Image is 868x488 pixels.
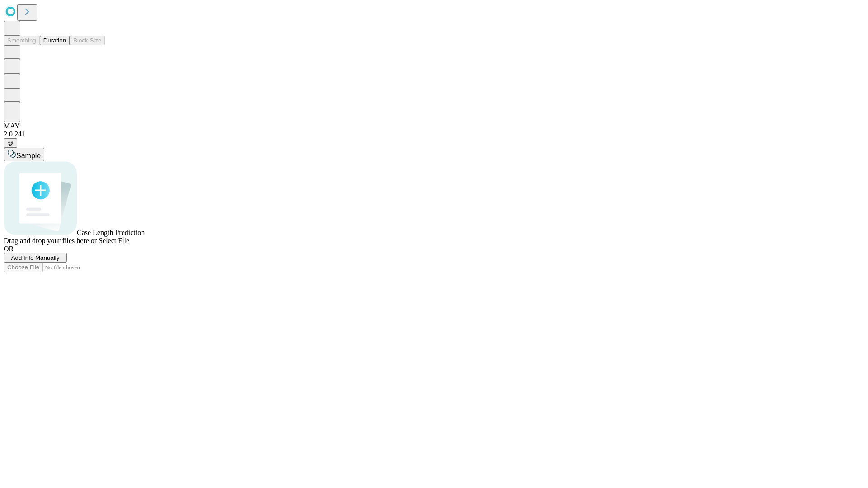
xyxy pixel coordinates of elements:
[11,254,60,261] span: Add Info Manually
[77,229,145,236] span: Case Length Prediction
[70,36,105,45] button: Block Size
[4,122,864,130] div: MAY
[4,245,14,253] span: OR
[4,148,44,161] button: Sample
[4,138,17,148] button: @
[4,130,864,138] div: 2.0.241
[40,36,70,45] button: Duration
[4,253,67,263] button: Add Info Manually
[99,237,129,244] span: Select File
[4,237,97,244] span: Drag and drop your files here or
[16,152,41,160] span: Sample
[4,36,40,45] button: Smoothing
[7,140,14,146] span: @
